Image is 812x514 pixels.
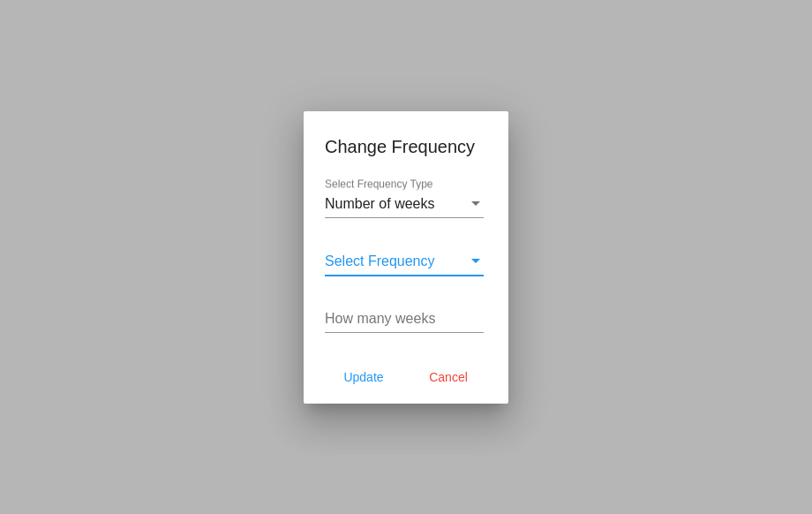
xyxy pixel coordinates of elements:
mat-select: Select Frequency Type [325,196,484,212]
span: Update [343,370,383,384]
h1: Change Frequency [325,132,487,161]
button: Update [325,361,402,393]
button: Cancel [410,361,487,393]
span: Select Frequency [325,253,435,268]
span: Cancel [429,370,468,384]
mat-select: Select Frequency [325,253,484,269]
input: How many weeks [325,311,484,327]
span: Number of weeks [325,196,435,211]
